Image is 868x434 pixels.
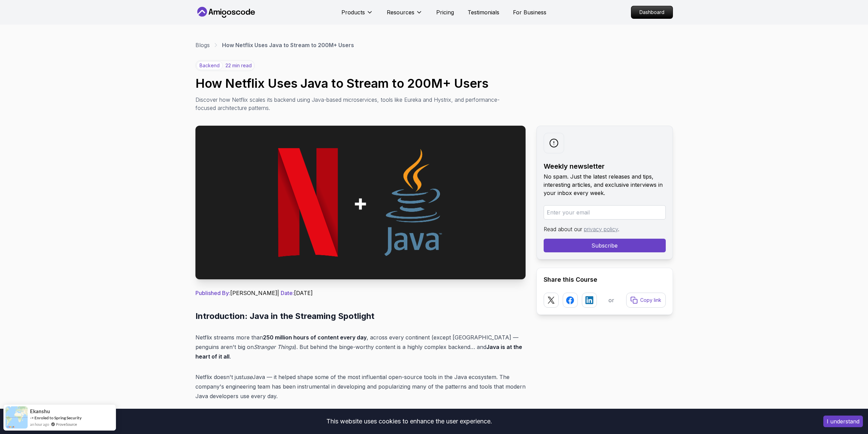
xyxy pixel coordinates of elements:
[195,311,526,322] h2: Introduction: Java in the Streaming Spotlight
[341,8,365,16] p: Products
[626,293,666,308] button: Copy link
[608,296,614,304] p: or
[195,289,526,297] p: [PERSON_NAME] | [DATE]
[195,290,230,296] span: Published By:
[544,205,666,220] input: Enter your email
[468,8,499,16] a: Testimonials
[513,8,546,16] a: For Business
[195,372,526,401] p: Netflix doesn't just Java — it helped shape some of the most influential open-source tools in the...
[254,344,294,350] em: Stranger Things
[341,8,373,22] button: Products
[544,225,666,233] p: Read about our .
[640,297,661,304] p: Copy link
[195,41,210,49] a: Blogs
[56,421,77,427] a: ProveSource
[195,126,526,279] img: How Netflix Uses Java to Stream to 200M+ Users thumbnail
[30,421,49,427] span: an hour ago
[281,290,294,296] span: Date:
[30,415,34,420] span: ->
[34,415,82,420] a: Enroled to Spring Security
[222,41,354,49] p: How Netflix Uses Java to Stream to 200M+ Users
[195,96,501,112] p: Discover how Netflix scales its backend using Java-based microservices, tools like Eureka and Hys...
[544,172,666,197] p: No spam. Just the latest releases and tips, interesting articles, and exclusive interviews in you...
[30,408,50,414] span: Ekanshu
[436,8,454,16] a: Pricing
[196,61,223,70] p: backend
[195,333,526,361] p: Netflix streams more than , across every continent (except [GEOGRAPHIC_DATA] — penguins aren't bi...
[584,226,618,233] a: privacy policy
[823,416,863,427] button: Accept cookies
[5,406,28,429] img: provesource social proof notification image
[544,162,666,171] h2: Weekly newsletter
[195,76,673,90] h1: How Netflix Uses Java to Stream to 200M+ Users
[225,62,252,69] p: 22 min read
[631,6,673,19] a: Dashboard
[631,6,673,18] p: Dashboard
[544,275,666,284] h2: Share this Course
[5,414,813,429] div: This website uses cookies to enhance the user experience.
[544,239,666,252] button: Subscribe
[244,374,252,380] em: use
[263,334,367,341] strong: 250 million hours of content every day
[387,8,414,16] p: Resources
[387,8,423,22] button: Resources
